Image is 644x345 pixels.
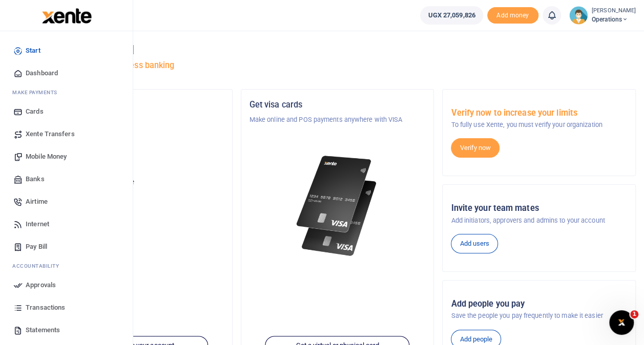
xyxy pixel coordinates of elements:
iframe: Intercom live chat [609,310,634,335]
a: Start [8,39,124,62]
h5: Account [48,139,224,149]
p: To fully use Xente, you must verify your organization [451,120,627,130]
li: Ac [8,258,124,274]
h4: Hello [PERSON_NAME] [39,44,636,55]
span: Add money [487,7,538,24]
span: UGX 27,059,826 [428,10,475,20]
a: Banks [8,168,124,190]
h5: Get visa cards [250,100,426,110]
p: THET [48,115,224,125]
span: 1 [630,310,638,318]
a: Pay Bill [8,235,124,258]
li: M [8,84,124,100]
span: Banks [26,174,45,184]
img: logo-large [42,8,92,24]
p: Save the people you pay frequently to make it easier [451,311,627,321]
a: profile-user [PERSON_NAME] Operations [569,6,636,25]
span: Start [26,46,40,56]
p: Your current account balance [48,177,224,187]
span: ake Payments [17,89,57,96]
h5: UGX 27,059,826 [48,190,224,200]
p: Operations [48,155,224,165]
a: Airtime [8,190,124,213]
h5: Verify now to increase your limits [451,108,627,118]
p: Make online and POS payments anywhere with VISA [250,115,426,125]
img: profile-user [569,6,588,25]
span: Pay Bill [26,242,47,252]
a: Statements [8,319,124,341]
img: xente-_physical_cards.png [294,149,382,263]
a: Verify now [451,138,500,158]
a: Mobile Money [8,145,124,168]
span: Internet [26,219,49,229]
a: Transactions [8,296,124,319]
a: Internet [8,213,124,235]
h5: Add people you pay [451,299,627,309]
li: Wallet ballance [416,6,487,25]
span: Cards [26,106,44,117]
p: Add initiators, approvers and admins to your account [451,215,627,226]
span: Operations [592,15,636,24]
h5: Organization [48,100,224,110]
a: UGX 27,059,826 [420,6,483,25]
li: Toup your wallet [487,7,538,24]
small: [PERSON_NAME] [592,7,636,15]
h5: Welcome to better business banking [39,60,636,71]
a: Dashboard [8,62,124,84]
h5: Invite your team mates [451,203,627,213]
span: Statements [26,325,60,335]
a: Add users [451,234,498,253]
a: Xente Transfers [8,123,124,145]
a: Cards [8,100,124,123]
span: Airtime [26,197,48,207]
span: Transactions [26,303,65,313]
span: Mobile Money [26,152,67,162]
span: Approvals [26,280,56,290]
a: logo-small logo-large logo-large [41,11,92,19]
span: Xente Transfers [26,129,75,139]
span: Dashboard [26,68,58,78]
span: countability [20,262,59,270]
a: Approvals [8,274,124,296]
a: Add money [487,11,538,18]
